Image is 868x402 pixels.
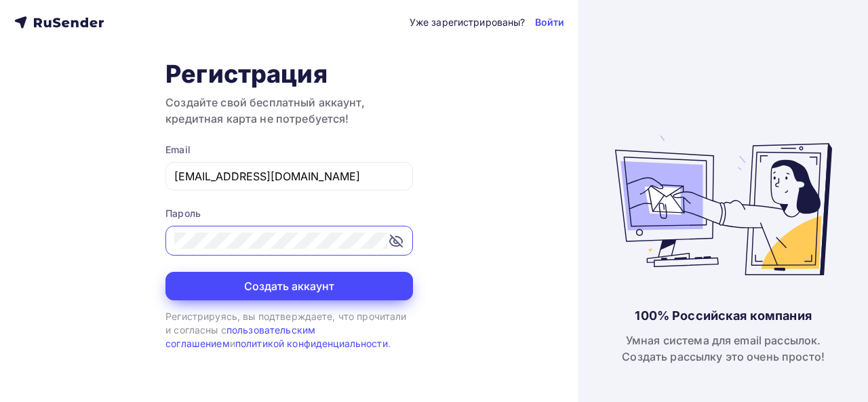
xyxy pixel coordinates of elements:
div: Умная система для email рассылок. Создать рассылку это очень просто! [622,332,825,365]
div: Уже зарегистрированы? [410,16,526,29]
div: Пароль [165,207,413,220]
div: 100% Российская компания [635,308,811,324]
div: Регистрируясь, вы подтверждаете, что прочитали и согласны с и . [165,310,413,351]
button: Создать аккаунт [165,272,413,300]
a: пользовательским соглашением [165,324,315,349]
a: политикой конфиденциальности [235,338,388,349]
input: Укажите свой email [174,168,404,184]
h1: Регистрация [165,59,413,89]
h3: Создайте свой бесплатный аккаунт, кредитная карта не потребуется! [165,94,413,127]
div: Email [165,143,413,157]
a: Войти [535,16,565,29]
